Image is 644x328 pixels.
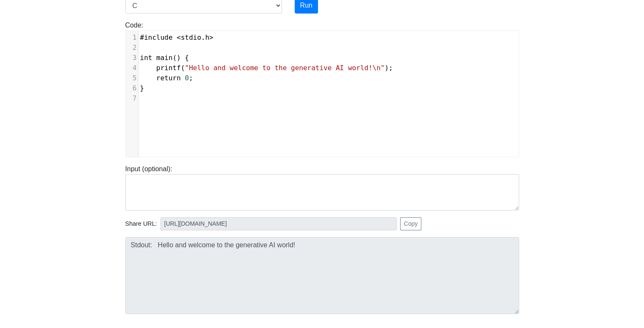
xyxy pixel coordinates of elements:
[140,33,173,41] span: #include
[185,64,384,72] span: "Hello and welcome to the generative AI world!\n"
[160,217,397,230] input: No share available yet
[126,83,138,93] div: 6
[156,54,173,62] span: main
[126,73,138,83] div: 5
[126,63,138,73] div: 4
[205,33,210,41] span: h
[126,93,138,104] div: 7
[126,53,138,63] div: 3
[140,74,193,82] span: ;
[177,33,181,41] span: <
[181,33,201,41] span: stdio
[126,33,138,43] div: 1
[209,33,213,41] span: >
[126,43,138,53] div: 2
[140,33,214,41] span: .
[119,20,525,157] div: Code:
[156,74,181,82] span: return
[125,219,157,229] span: Share URL:
[185,74,189,82] span: 0
[140,54,152,62] span: int
[400,217,422,230] button: Copy
[140,64,393,72] span: ( );
[140,54,189,62] span: () {
[156,64,181,72] span: printf
[119,164,525,210] div: Input (optional):
[140,84,144,92] span: }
